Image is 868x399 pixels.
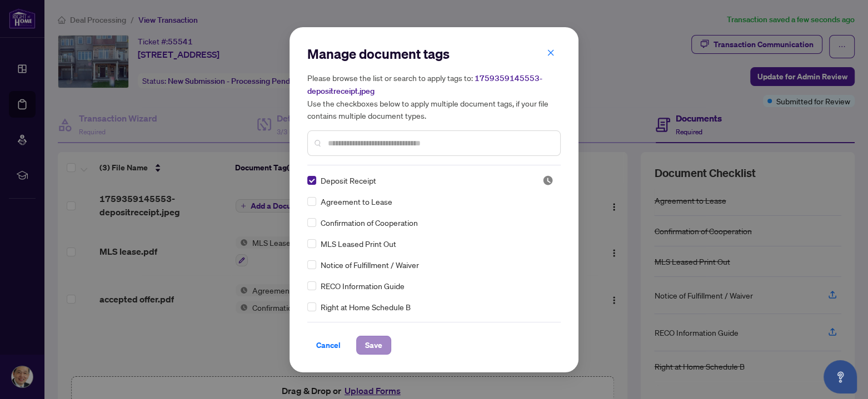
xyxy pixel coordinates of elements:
span: Cancel [316,336,341,354]
img: status [542,175,553,186]
h2: Manage document tags [307,45,561,63]
button: Save [356,336,391,355]
span: close [547,49,555,57]
span: 1759359145553-depositreceipt.jpeg [307,73,542,96]
span: Confirmation of Cooperation [321,216,418,229]
span: Right at Home Schedule B [321,301,411,313]
span: Save [365,336,382,354]
span: MLS Leased Print Out [321,238,396,250]
h5: Please browse the list or search to apply tags to: Use the checkboxes below to apply multiple doc... [307,72,561,122]
span: Agreement to Lease [321,195,392,208]
span: RECO Information Guide [321,280,405,292]
span: Notice of Fulfillment / Waiver [321,259,419,271]
span: Pending Review [542,175,553,186]
button: Cancel [307,336,350,355]
button: Open asap [824,360,857,393]
span: Deposit Receipt [321,174,376,186]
